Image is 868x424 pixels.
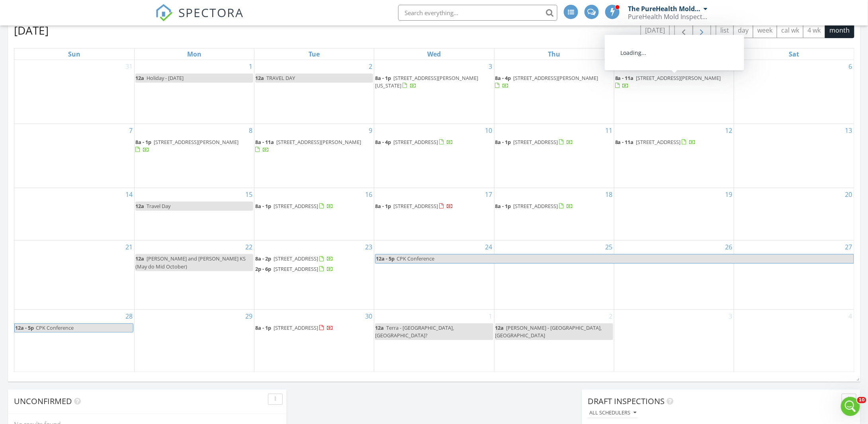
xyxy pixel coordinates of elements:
[274,255,318,262] span: [STREET_ADDRESS]
[494,124,614,188] td: Go to September 11, 2025
[375,74,478,89] span: [STREET_ADDRESS][PERSON_NAME][US_STATE]
[35,173,147,189] div: and its okay to do the split even if paid by the same person?
[124,188,134,201] a: Go to September 14, 2025
[844,188,854,201] a: Go to September 20, 2025
[484,241,494,253] a: Go to September 24, 2025
[6,130,131,163] div: Pay splits are coming as well! So soon we will have a more established route for this :)
[255,265,373,274] a: 2p - 6p [STREET_ADDRESS]
[254,188,374,241] td: Go to September 16, 2025
[255,138,274,146] span: 8a - 11a
[134,124,254,188] td: Go to September 8, 2025
[13,205,70,213] div: I dont see why not :)
[14,60,134,124] td: Go to August 31, 2025
[615,74,733,91] a: 8a - 11a [STREET_ADDRESS][PERSON_NAME]
[25,254,31,261] button: Gif picker
[255,138,373,155] a: 8a - 11a [STREET_ADDRESS][PERSON_NAME]
[135,255,144,262] span: 12a
[134,309,254,372] td: Go to September 29, 2025
[734,241,854,309] td: Go to September 27, 2025
[274,202,318,210] span: [STREET_ADDRESS]
[514,202,558,210] span: [STREET_ADDRESS]
[734,60,854,124] td: Go to September 6, 2025
[495,74,598,89] a: 8a - 4p [STREET_ADDRESS][PERSON_NAME]
[255,265,271,272] span: 2p - 6p
[426,49,442,60] a: Wednesday
[375,74,493,91] a: 8a - 1p [STREET_ADDRESS][PERSON_NAME][US_STATE]
[734,188,854,241] td: Go to September 20, 2025
[23,4,35,17] img: Profile image for Lydia
[6,169,153,200] div: The says…
[374,188,494,241] td: Go to September 17, 2025
[375,202,391,210] span: 8a - 1p
[155,4,173,21] img: The Best Home Inspection Software - Spectora
[255,202,333,210] a: 8a - 1p [STREET_ADDRESS]
[137,251,149,264] button: Send a message…
[825,23,854,38] button: month
[276,138,361,146] span: [STREET_ADDRESS][PERSON_NAME]
[6,111,80,129] div: You are so welcome :)
[607,60,614,73] a: Go to September 4, 2025
[147,202,170,210] span: Travel Day
[669,49,680,60] a: Friday
[615,74,634,82] span: 8a - 11a
[13,134,124,158] div: Pay splits are coming as well! So soon we will have a more established route for this :)
[604,241,614,253] a: Go to September 25, 2025
[733,23,753,38] button: day
[484,124,494,137] a: Go to September 10, 2025
[375,74,478,89] a: 8a - 1p [STREET_ADDRESS][PERSON_NAME][US_STATE]
[255,324,271,331] span: 8a - 1p
[274,324,318,331] span: [STREET_ADDRESS]
[14,396,72,407] span: Unconfirmed
[628,13,708,21] div: PureHealth Mold Inspections
[374,124,494,188] td: Go to September 10, 2025
[398,5,557,21] input: Search everything...
[636,74,721,82] span: [STREET_ADDRESS][PERSON_NAME]
[375,138,391,146] span: 8a - 4p
[723,241,734,253] a: Go to September 26, 2025
[134,241,254,309] td: Go to September 22, 2025
[588,396,665,407] span: Draft Inspections
[14,241,134,309] td: Go to September 21, 2025
[375,74,391,82] span: 8a - 1p
[6,33,153,88] div: Lydia says…
[374,60,494,124] td: Go to September 3, 2025
[674,22,693,39] button: Previous month
[628,5,702,13] div: The PureHealth Mold Inspections Team
[254,309,374,372] td: Go to September 30, 2025
[124,60,134,73] a: Go to August 31, 2025
[6,111,153,130] div: Lydia says…
[12,254,19,261] button: Emoji picker
[723,188,734,201] a: Go to September 19, 2025
[614,309,734,372] td: Go to October 3, 2025
[39,4,90,10] h1: [PERSON_NAME]
[604,188,614,201] a: Go to September 18, 2025
[615,138,696,146] a: 8a - 11a [STREET_ADDRESS]
[244,241,254,253] a: Go to September 22, 2025
[589,410,636,416] div: All schedulers
[495,324,504,331] span: 12a
[487,310,494,323] a: Go to October 1, 2025
[375,324,454,339] span: Terra - [GEOGRAPHIC_DATA], [GEOGRAPHIC_DATA]?
[615,74,721,89] a: 8a - 11a [STREET_ADDRESS][PERSON_NAME]
[94,88,153,105] div: Okay thank you!
[154,138,239,146] span: [STREET_ADDRESS][PERSON_NAME]
[254,60,374,124] td: Go to September 2, 2025
[255,138,361,153] a: 8a - 11a [STREET_ADDRESS][PERSON_NAME]
[495,74,613,91] a: 8a - 4p [STREET_ADDRESS][PERSON_NAME]
[716,23,734,38] button: list
[255,74,264,82] span: 12a
[255,255,333,262] a: 8a - 2p [STREET_ADDRESS]
[393,202,438,210] span: [STREET_ADDRESS]
[255,324,333,331] a: 8a - 1p [STREET_ADDRESS]
[375,202,453,210] a: 8a - 1p [STREET_ADDRESS]
[693,22,712,39] button: Next month
[514,74,598,82] span: [STREET_ADDRESS][PERSON_NAME]
[39,10,55,18] p: Active
[495,202,613,211] a: 8a - 1p [STREET_ADDRESS]
[100,92,147,100] div: Okay thank you!
[734,124,854,188] td: Go to September 13, 2025
[51,254,57,261] button: Start recording
[274,265,318,272] span: [STREET_ADDRESS]
[364,241,374,253] a: Go to September 23, 2025
[495,202,511,210] span: 8a - 1p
